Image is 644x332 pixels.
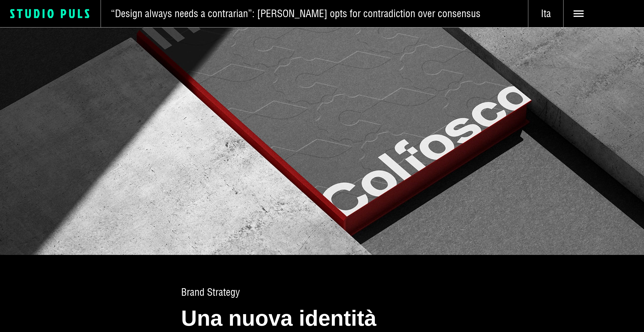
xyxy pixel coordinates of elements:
span: a [210,306,222,331]
span: r [187,286,190,298]
span: r [215,286,219,298]
span: n [194,286,199,298]
span: o [255,306,268,331]
span: g [230,286,235,298]
span: d [305,306,318,331]
span: B [181,286,187,298]
span: t [344,306,351,331]
span: t [213,286,215,298]
span: i [351,306,357,331]
span: a [219,286,223,298]
span: d [199,286,205,298]
span: S [207,286,213,298]
span: i [299,306,305,331]
span: Ita [528,7,563,20]
span: t [357,306,364,331]
span: n [197,306,210,331]
span: à [364,306,376,331]
span: u [242,306,255,331]
span: v [268,306,280,331]
span: y [235,286,240,298]
span: n [228,306,242,331]
span: n [330,306,344,331]
span: t [223,286,226,298]
span: e [318,306,330,331]
span: a [190,286,194,298]
span: U [181,306,197,331]
span: a [280,306,293,331]
span: “Design always needs a contrarian”: [PERSON_NAME] opts for contradiction over consensus [111,7,480,20]
span: e [226,286,230,298]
